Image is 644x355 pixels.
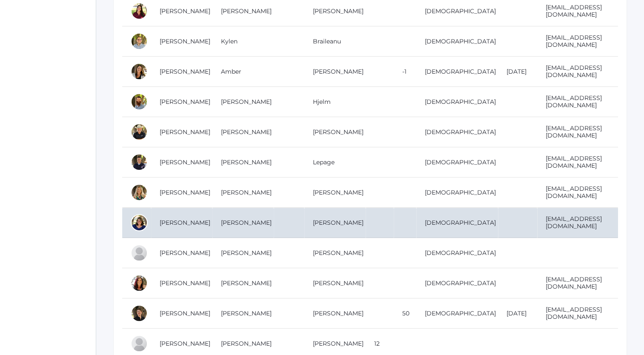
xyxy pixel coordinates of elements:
div: Claudia Marosz [131,184,148,201]
div: Dianna Renz [131,305,148,322]
td: [PERSON_NAME] [212,87,274,117]
td: -1 [394,57,416,87]
td: [PERSON_NAME] [151,208,212,238]
div: Kylen Braileanu [131,33,148,50]
td: Braileanu [304,26,366,57]
td: [DEMOGRAPHIC_DATA] [416,177,498,208]
div: Gina Pecor [131,275,148,292]
td: Lepage [304,147,366,177]
td: [PERSON_NAME] [304,57,366,87]
td: [EMAIL_ADDRESS][DOMAIN_NAME] [537,208,618,238]
td: [PERSON_NAME] [304,177,366,208]
div: Richard Lepage [131,154,148,171]
td: [PERSON_NAME] [304,298,366,329]
td: [EMAIL_ADDRESS][DOMAIN_NAME] [537,268,618,298]
td: [DEMOGRAPHIC_DATA] [416,268,498,298]
td: [PERSON_NAME] [151,26,212,57]
td: [EMAIL_ADDRESS][DOMAIN_NAME] [537,177,618,208]
td: Amber [212,57,274,87]
td: [EMAIL_ADDRESS][DOMAIN_NAME] [537,57,618,87]
td: [EMAIL_ADDRESS][DOMAIN_NAME] [537,26,618,57]
td: [PERSON_NAME] [151,87,212,117]
td: [EMAIL_ADDRESS][DOMAIN_NAME] [537,298,618,329]
td: [DEMOGRAPHIC_DATA] [416,87,498,117]
td: [PERSON_NAME] [304,208,366,238]
td: Hjelm [304,87,366,117]
td: [PERSON_NAME] [151,57,212,87]
td: [PERSON_NAME] [212,117,274,147]
td: [PERSON_NAME] [304,238,366,268]
td: [PERSON_NAME] [212,147,274,177]
div: Amber Farnes [131,63,148,80]
td: Kylen [212,26,274,57]
td: [DEMOGRAPHIC_DATA] [416,147,498,177]
div: Elizabeth Benzinger [131,3,148,20]
div: Matthew Hjelm [131,93,148,110]
div: Ryan Johnson [131,123,148,140]
td: [PERSON_NAME] [212,268,274,298]
td: [DEMOGRAPHIC_DATA] [416,238,498,268]
td: [DATE] [498,57,537,87]
div: Gretchen Renz [131,335,148,352]
div: Manuela Orban [131,244,148,261]
td: [EMAIL_ADDRESS][DOMAIN_NAME] [537,147,618,177]
td: [PERSON_NAME] [151,117,212,147]
td: [DATE] [498,298,537,329]
td: [DEMOGRAPHIC_DATA] [416,57,498,87]
td: [PERSON_NAME] [212,208,274,238]
td: [DEMOGRAPHIC_DATA] [416,298,498,329]
td: [EMAIL_ADDRESS][DOMAIN_NAME] [537,117,618,147]
td: [PERSON_NAME] [212,177,274,208]
td: [PERSON_NAME] [151,238,212,268]
td: [DEMOGRAPHIC_DATA] [416,26,498,57]
td: 50 [394,298,416,329]
td: [PERSON_NAME] [151,147,212,177]
td: [DEMOGRAPHIC_DATA] [416,117,498,147]
td: [PERSON_NAME] [304,117,366,147]
td: [DEMOGRAPHIC_DATA] [416,208,498,238]
td: [PERSON_NAME] [151,177,212,208]
td: [EMAIL_ADDRESS][DOMAIN_NAME] [537,87,618,117]
td: [PERSON_NAME] [212,298,274,329]
td: [PERSON_NAME] [151,268,212,298]
div: Laura Murphy [131,214,148,231]
td: [PERSON_NAME] [304,268,366,298]
td: [PERSON_NAME] [151,298,212,329]
td: [PERSON_NAME] [212,238,274,268]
